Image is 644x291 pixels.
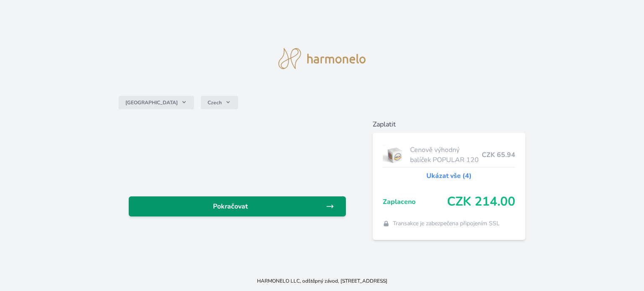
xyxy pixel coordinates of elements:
span: Transakce je zabezpečena připojením SSL [393,219,500,228]
span: CZK 214.00 [447,194,515,209]
img: popular.jpg [383,144,407,165]
span: Cenově výhodný balíček POPULAR 120 [410,145,482,165]
span: Czech [208,99,222,106]
span: Zaplaceno [383,197,447,207]
a: Pokračovat [129,196,346,216]
button: Czech [201,96,238,109]
a: Ukázat vše (4) [426,171,472,181]
button: [GEOGRAPHIC_DATA] [119,96,194,109]
span: CZK 65.94 [482,150,515,160]
span: Pokračovat [135,201,326,211]
h6: Zaplatit [373,119,525,129]
span: [GEOGRAPHIC_DATA] [125,99,178,106]
img: logo.svg [278,48,366,69]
